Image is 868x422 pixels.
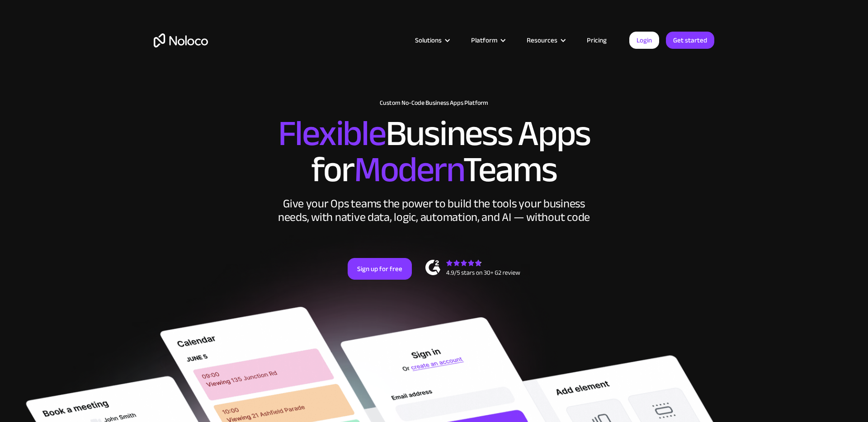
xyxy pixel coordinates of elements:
[515,34,576,46] div: Resources
[666,32,714,49] a: Get started
[154,33,208,47] a: home
[471,34,497,46] div: Platform
[276,197,592,224] div: Give your Ops teams the power to build the tools your business needs, with native data, logic, au...
[354,136,463,203] span: Modern
[154,116,714,188] h2: Business Apps for Teams
[404,34,460,46] div: Solutions
[154,99,714,107] h1: Custom No-Code Business Apps Platform
[576,34,618,46] a: Pricing
[629,32,659,49] a: Login
[527,34,557,46] div: Resources
[460,34,515,46] div: Platform
[415,34,442,46] div: Solutions
[278,100,386,167] span: Flexible
[348,258,412,280] a: Sign up for free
